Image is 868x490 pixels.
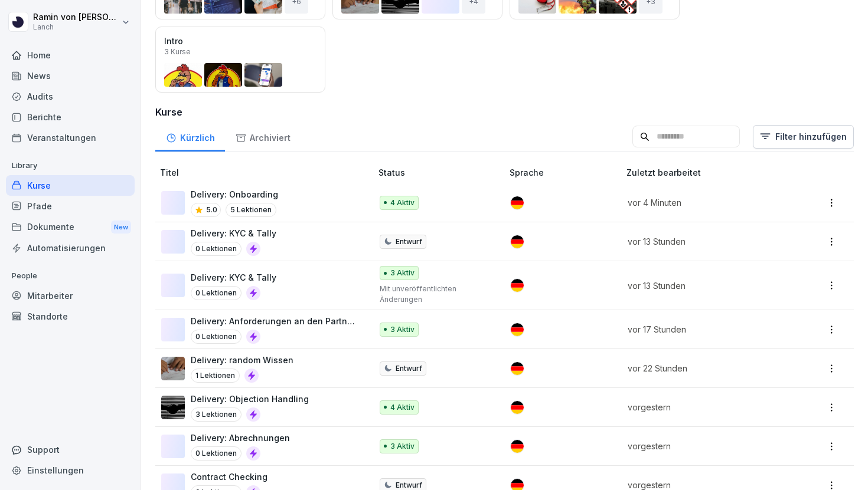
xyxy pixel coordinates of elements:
p: 0 Lektionen [191,286,242,300]
a: Kürzlich [155,121,225,152]
p: People [6,267,135,285]
img: de.svg [511,235,524,248]
p: vor 22 Stunden [628,362,781,374]
p: Delivery: KYC & Tally [191,271,276,284]
p: Contract Checking [191,471,267,483]
a: DokumenteNew [6,216,135,238]
img: de.svg [511,440,524,453]
p: Sprache [510,166,622,179]
p: Lanch [33,23,119,31]
a: Intro3 Kurse [155,27,325,93]
a: News [6,65,135,86]
a: Berichte [6,107,135,127]
a: Home [6,45,135,65]
p: Delivery: random Wissen [191,354,293,366]
p: 3 Kurse [164,47,191,56]
img: mpfmley57t9j09lh7hbj74ms.png [161,357,185,380]
p: 1 Lektionen [191,369,240,383]
img: de.svg [511,279,524,292]
p: Zuletzt bearbeitet [626,166,795,179]
p: vorgestern [628,440,781,452]
p: Library [6,156,135,175]
a: Audits [6,86,135,107]
p: Intro [164,36,183,46]
p: 3 Aktiv [390,441,415,452]
p: Delivery: Abrechnungen [191,432,290,444]
p: Delivery: KYC & Tally [191,227,276,239]
p: Mit unveröffentlichten Änderungen [380,284,491,305]
p: 3 Aktiv [390,268,415,278]
p: 4 Aktiv [390,198,415,208]
p: Delivery: Onboarding [191,188,278,200]
div: New [111,221,131,234]
a: Standorte [6,306,135,327]
p: 0 Lektionen [191,330,242,344]
p: 0 Lektionen [191,446,242,461]
a: Mitarbeiter [6,285,135,306]
img: uim5gx7fz7npk6ooxrdaio0l.png [161,396,185,419]
p: 3 Aktiv [390,324,415,335]
p: Entwurf [396,363,422,374]
p: vor 17 Stunden [628,323,781,336]
a: Einstellungen [6,460,135,481]
p: Delivery: Objection Handling [191,393,309,405]
a: Archiviert [225,121,301,152]
p: 4 Aktiv [390,402,415,413]
img: de.svg [511,401,524,414]
p: Status [378,166,505,179]
p: 3 Lektionen [191,407,242,422]
p: Titel [160,166,374,179]
p: Entwurf [396,236,422,247]
p: vor 4 Minuten [628,196,781,209]
p: Ramin von [PERSON_NAME] [33,12,119,22]
div: Dokumente [6,216,135,238]
p: vorgestern [628,401,781,413]
p: 5 Lektionen [226,203,276,217]
img: de.svg [511,196,524,209]
p: Delivery: Anforderungen an den Partner (Hygiene und co.) [191,315,360,327]
a: Pfade [6,196,135,216]
h3: Kurse [155,105,854,119]
p: 5.0 [206,205,217,215]
p: 0 Lektionen [191,242,242,256]
p: vor 13 Stunden [628,279,781,292]
img: de.svg [511,362,524,375]
button: Filter hinzufügen [753,125,854,149]
div: Support [6,439,135,460]
p: vor 13 Stunden [628,235,781,248]
a: Automatisierungen [6,238,135,258]
a: Veranstaltungen [6,127,135,148]
a: Kurse [6,175,135,196]
img: de.svg [511,323,524,336]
